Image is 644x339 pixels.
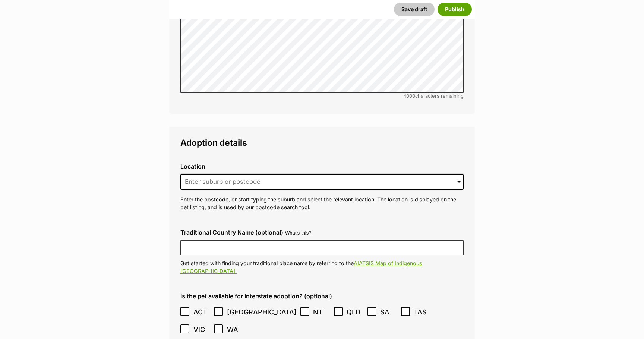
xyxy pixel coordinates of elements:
[394,3,435,16] button: Save draft
[313,307,330,317] span: NT
[193,307,210,317] span: ACT
[180,174,464,190] input: Enter suburb or postcode
[180,195,464,211] p: Enter the postcode, or start typing the suburb and select the relevant location. The location is ...
[180,93,464,99] div: characters remaining
[285,230,311,236] button: What's this?
[193,324,210,335] span: VIC
[347,307,363,317] span: QLD
[403,93,415,99] span: 4000
[180,293,464,299] label: Is the pet available for interstate adoption? (optional)
[227,324,244,335] span: WA
[180,163,464,170] label: Location
[380,307,397,317] span: SA
[227,307,297,317] span: [GEOGRAPHIC_DATA]
[414,307,430,317] span: TAS
[438,3,472,16] button: Publish
[180,229,283,236] label: Traditional Country Name (optional)
[180,259,464,275] p: Get started with finding your traditional place name by referring to the
[180,138,464,148] legend: Adoption details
